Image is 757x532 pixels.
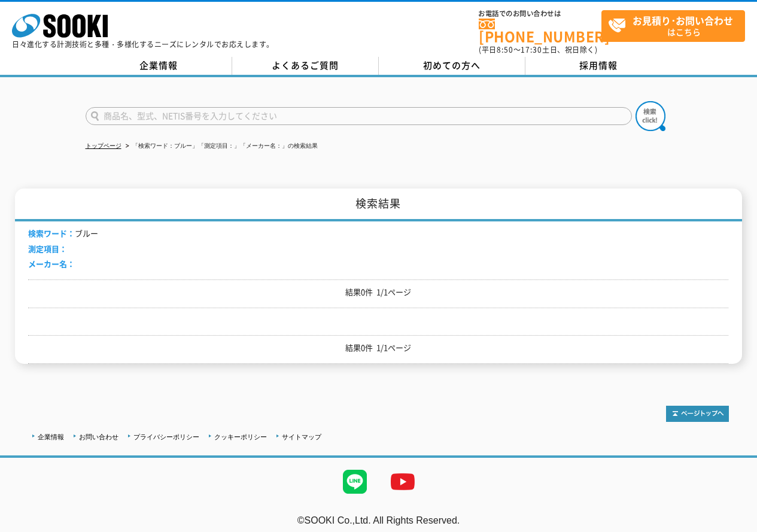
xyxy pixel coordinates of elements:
a: よくあるご質問 [232,57,379,75]
span: メーカー名： [28,258,75,269]
img: YouTube [379,458,427,506]
span: 測定項目： [28,243,67,254]
h1: 検索結果 [15,189,741,221]
a: クッキーポリシー [214,433,267,440]
p: 結果0件 1/1ページ [28,286,728,299]
input: 商品名、型式、NETIS番号を入力してください [86,107,632,125]
span: 初めての方へ [423,59,481,72]
a: 企業情報 [86,57,232,75]
a: 初めての方へ [379,57,525,75]
a: プライバシーポリシー [133,433,199,440]
img: btn_search.png [636,101,665,131]
a: お問い合わせ [79,433,118,440]
span: お電話でのお問い合わせは [479,10,601,17]
img: LINE [331,458,379,506]
span: はこちら [608,11,744,41]
p: 日々進化する計測技術と多種・多様化するニーズにレンタルでお応えします。 [12,41,274,48]
strong: お見積り･お問い合わせ [633,13,733,28]
li: ブルー [28,227,98,240]
a: サイトマップ [282,433,321,440]
li: 「検索ワード：ブルー」「測定項目：」「メーカー名：」の検索結果 [123,140,318,153]
span: (平日 ～ 土日、祝日除く) [479,44,597,55]
span: 8:50 [497,44,513,55]
span: 17:30 [521,44,542,55]
span: 検索ワード： [28,227,75,239]
img: トップページへ [666,406,729,422]
a: トップページ [86,142,121,149]
a: 採用情報 [525,57,672,75]
p: 結果0件 1/1ページ [28,342,728,354]
a: [PHONE_NUMBER] [479,19,601,43]
a: お見積り･お問い合わせはこちら [601,10,745,42]
a: 企業情報 [38,433,64,440]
